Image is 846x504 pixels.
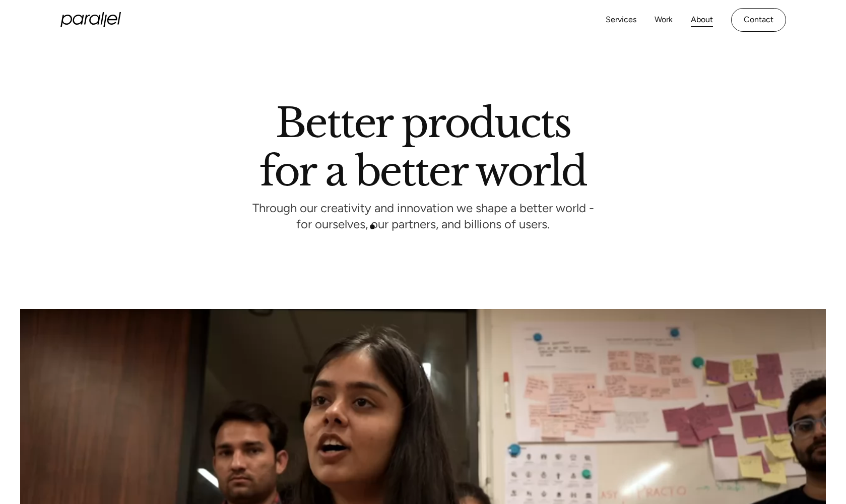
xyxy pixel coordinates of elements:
a: home [60,12,121,27]
a: Work [655,13,673,27]
p: Through our creativity and innovation we shape a better world - for ourselves, our partners, and ... [252,204,594,231]
a: Contact [731,8,786,32]
h1: Better products for a better world [259,108,587,186]
a: About [691,13,713,27]
a: Services [606,13,636,27]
